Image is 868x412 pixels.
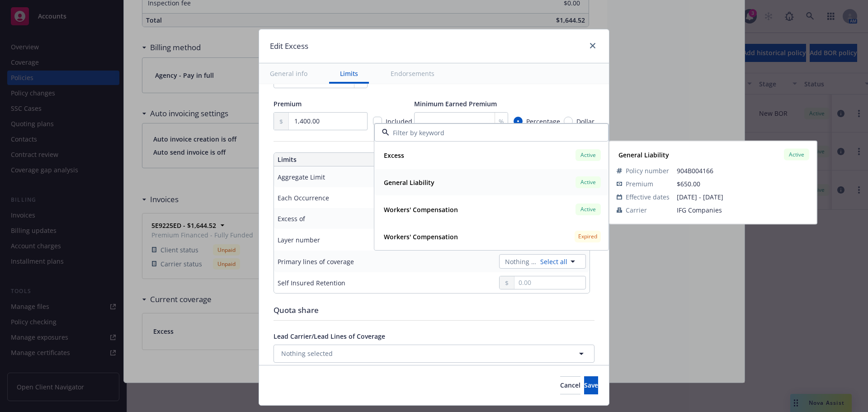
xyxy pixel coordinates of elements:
[584,376,598,394] button: Save
[274,332,385,341] span: Lead Carrier/Lead Lines of Coverage
[274,304,594,316] div: Quota share
[564,117,573,126] input: Dollar
[526,117,560,126] span: Percentage
[389,128,590,137] input: Filter by keyword
[499,117,504,126] span: %
[560,381,580,389] span: Cancel
[329,63,369,84] button: Limits
[274,99,302,108] span: Premium
[278,278,345,288] div: Self Insured Retention
[578,232,597,241] span: Expired
[505,257,537,266] span: Nothing selected
[259,63,318,84] button: General info
[560,376,580,394] button: Cancel
[384,205,458,214] strong: Workers' Compensation
[384,151,404,160] strong: Excess
[278,257,354,266] div: Primary lines of coverage
[677,180,700,188] span: $650.00
[514,117,523,126] input: Percentage
[278,172,325,182] div: Aggregate Limit
[626,205,647,215] span: Carrier
[587,40,598,51] a: close
[626,192,670,202] span: Effective dates
[274,345,594,363] button: Nothing selected
[788,151,806,159] span: Active
[626,179,653,189] span: Premium
[270,40,308,52] h1: Edit Excess
[584,381,598,389] span: Save
[414,99,497,108] span: Minimum Earned Premium
[514,276,585,289] input: 0.00
[618,150,669,159] strong: General Liability
[677,192,809,202] span: [DATE] - [DATE]
[289,113,367,130] input: 0.00
[677,166,809,175] span: 904B004166
[537,257,567,266] a: Select all
[579,178,597,186] span: Active
[384,178,434,187] strong: General Liability
[281,349,333,358] span: Nothing selected
[278,193,329,203] div: Each Occurrence
[626,166,669,175] span: Policy number
[576,117,594,126] span: Dollar
[386,117,412,126] span: Included
[380,63,445,84] button: Endorsements
[579,151,597,159] span: Active
[278,214,305,223] div: Excess of
[499,254,586,269] button: Nothing selectedSelect all
[677,205,809,215] span: IFG Companies
[579,205,597,213] span: Active
[274,153,400,166] th: Limits
[384,232,458,241] strong: Workers' Compensation
[278,235,320,245] div: Layer number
